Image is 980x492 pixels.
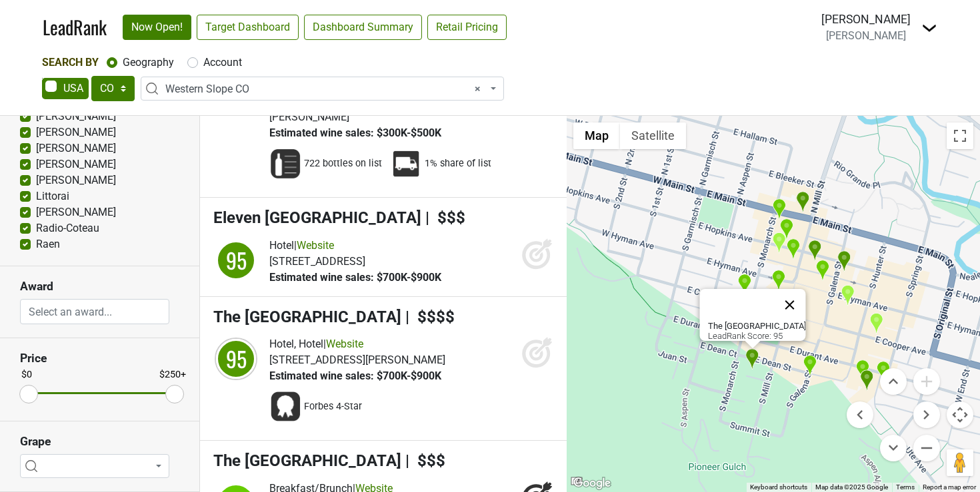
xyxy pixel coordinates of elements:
[708,321,806,341] div: LeadRank Score: 95
[475,81,481,97] span: Remove all items
[269,391,301,423] img: Award
[947,123,973,149] button: Toggle fullscreen view
[269,238,441,254] div: |
[772,232,786,254] div: Meat & Cheese Restaurant and Farm Shop
[326,338,363,350] a: Website
[786,238,800,260] div: Cache Cache Bistro
[216,240,256,280] div: 95
[573,123,620,149] button: Show street map
[947,401,973,428] button: Map camera controls
[304,157,382,170] span: 722 bottles on list
[213,208,421,227] span: Eleven [GEOGRAPHIC_DATA]
[269,126,441,139] span: Estimated wine sales: $300K-$500K
[42,56,99,69] span: Search By
[43,13,107,41] a: LeadRank
[269,148,301,180] img: Wine List
[269,338,323,350] span: Hotel, Hotel
[821,11,911,28] div: [PERSON_NAME]
[841,284,855,306] div: Clark's Aspen
[847,401,873,428] button: Move left
[837,250,851,272] div: Catch Steak Aspen
[36,140,116,156] label: [PERSON_NAME]
[213,308,401,326] span: The [GEOGRAPHIC_DATA]
[36,124,116,140] label: [PERSON_NAME]
[779,218,793,240] div: Steakhouse No. 316
[123,55,174,71] label: Geography
[304,400,362,413] span: Forbes 4-Star
[815,260,829,282] div: Ellina
[803,355,817,377] div: Chica
[21,299,169,324] input: Select an award...
[745,348,759,370] div: The St. Regis Aspen Resort
[297,239,334,252] a: Website
[737,274,751,296] div: Limelight Hotel
[947,449,973,476] button: Drag Pegman onto the map to open Street View
[772,198,786,220] div: Matsuhisa Aspen
[36,220,99,236] label: Radio-Coteau
[269,239,294,252] span: Hotel
[141,77,504,101] span: Western Slope CO
[896,483,915,491] a: Terms
[570,475,614,492] img: Google
[869,312,883,334] div: Zigzag Aspen
[620,123,686,149] button: Show satellite imagery
[405,308,455,326] span: | $$$$
[425,157,491,170] span: 1% share of list
[427,15,507,40] a: Retail Pricing
[405,451,445,470] span: | $$$
[269,336,445,352] div: |
[36,204,116,220] label: [PERSON_NAME]
[808,240,822,262] div: Caribou Club
[913,401,940,428] button: Move right
[880,368,907,395] button: Move up
[425,208,465,227] span: | $$$
[165,81,487,97] span: Western Slope CO
[796,191,810,213] div: Hotel Jerome, Auberge Resorts Collection
[36,109,116,124] label: [PERSON_NAME]
[304,15,422,40] a: Dashboard Summary
[855,360,869,381] div: Ajax Tavern
[570,475,614,492] a: Open this area in Google Maps (opens a new window)
[269,79,453,123] span: Aubert // [PERSON_NAME] // [PERSON_NAME] // [PERSON_NAME] // [PERSON_NAME]
[269,354,445,366] span: [STREET_ADDRESS][PERSON_NAME]
[750,483,807,492] button: Keyboard shortcuts
[708,321,806,331] b: The [GEOGRAPHIC_DATA]
[921,20,937,36] img: Dropdown Menu
[20,435,179,449] h3: Grape
[20,352,179,366] h3: Price
[913,435,940,461] button: Zoom out
[826,29,906,42] span: [PERSON_NAME]
[390,148,422,180] img: Percent Distributor Share
[913,368,940,395] button: Zoom in
[216,339,256,379] div: 95
[197,15,299,40] a: Target Dashboard
[36,172,116,188] label: [PERSON_NAME]
[269,271,441,284] span: Estimated wine sales: $700K-$900K
[269,369,441,382] span: Estimated wine sales: $700K-$900K
[213,238,259,283] img: quadrant_split.svg
[876,361,890,383] div: W Aspen
[20,280,179,294] h3: Award
[159,368,186,383] div: $250+
[36,156,116,172] label: [PERSON_NAME]
[21,368,32,383] div: $0
[923,483,976,491] a: Report a map error
[123,15,191,40] a: Now Open!
[213,451,401,470] span: The [GEOGRAPHIC_DATA]
[771,270,785,292] div: Gravity Haus Aspen
[880,435,907,461] button: Move down
[774,289,806,321] button: Close
[36,236,60,252] label: Raen
[269,255,365,268] span: [STREET_ADDRESS]
[815,483,888,491] span: Map data ©2025 Google
[203,55,242,71] label: Account
[36,188,69,204] label: Littorai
